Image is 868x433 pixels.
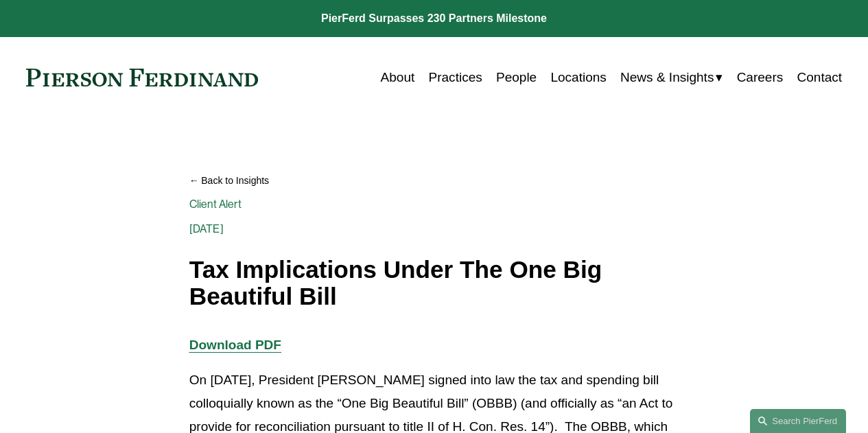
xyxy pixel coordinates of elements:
[797,65,843,91] a: Contact
[189,338,281,352] a: Download PDF
[429,65,482,91] a: Practices
[189,257,679,309] h1: Tax Implications Under The One Big Beautiful Bill
[620,66,714,89] span: News & Insights
[381,65,415,91] a: About
[189,222,224,235] span: [DATE]
[750,409,846,433] a: Search this site
[496,65,537,91] a: People
[737,65,784,91] a: Careers
[620,65,723,91] a: folder dropdown
[550,65,606,91] a: Locations
[189,169,679,192] a: Back to Insights
[189,198,242,211] a: Client Alert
